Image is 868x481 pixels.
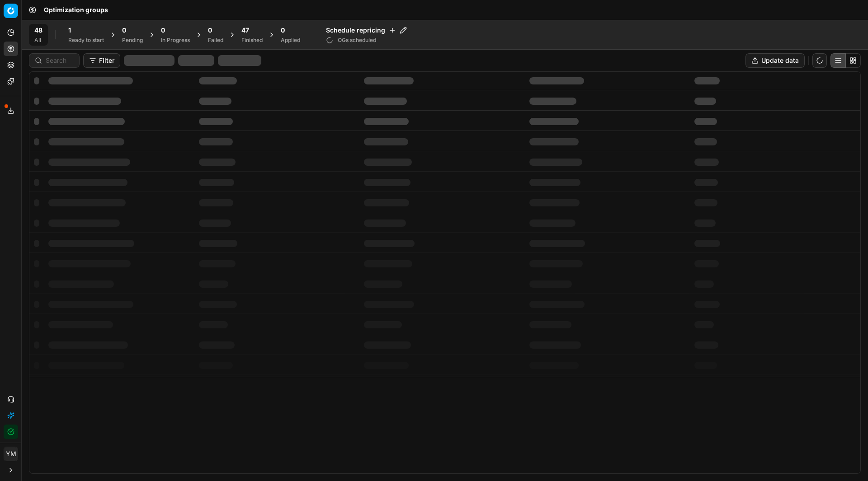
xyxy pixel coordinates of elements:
[46,56,74,65] input: Search
[281,26,285,35] span: 0
[208,26,212,35] span: 0
[44,5,108,14] span: Optimization groups
[68,37,104,44] div: Ready to start
[44,5,108,14] nav: breadcrumb
[68,26,71,35] span: 1
[34,26,42,35] span: 48
[208,37,223,44] div: Failed
[241,26,249,35] span: 47
[122,26,126,35] span: 0
[122,37,143,44] div: Pending
[161,26,165,35] span: 0
[241,37,263,44] div: Finished
[34,37,42,44] div: All
[745,53,805,68] button: Update data
[4,447,18,461] button: YM
[326,26,407,35] h4: Schedule repricing
[4,447,18,461] span: YM
[83,53,120,68] button: Filter
[281,37,300,44] div: Applied
[326,37,407,44] div: OGs scheduled
[161,37,190,44] div: In Progress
